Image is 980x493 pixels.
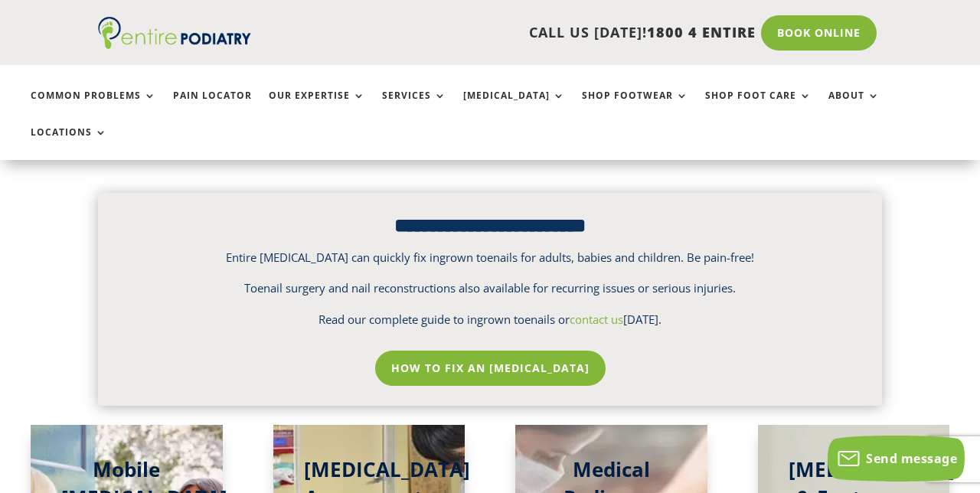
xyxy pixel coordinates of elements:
a: [MEDICAL_DATA] [463,90,565,123]
p: Toenail surgery and nail reconstructions also available for recurring issues or serious injuries. [102,279,878,310]
img: logo (1) [98,17,251,49]
a: Shop Foot Care [705,90,812,123]
span: 1800 4 ENTIRE [647,23,756,41]
a: Pain Locator [173,90,252,123]
button: Send message [828,436,965,482]
p: Entire [MEDICAL_DATA] can quickly fix ingrown toenails for adults, babies and children. Be pain-f... [102,248,878,279]
a: Common Problems [31,90,156,123]
a: Locations [31,127,107,160]
a: About [828,90,880,123]
a: Services [382,90,446,123]
p: Read our complete guide to ingrown toenails or [DATE]. [102,310,878,330]
span: Send message [866,450,957,467]
a: contact us [570,312,623,327]
a: Shop Footwear [582,90,688,123]
a: Our Expertise [269,90,365,123]
a: How To Fix An [MEDICAL_DATA] [375,351,606,386]
p: CALL US [DATE]! [274,23,756,43]
a: Book Online [761,15,877,51]
a: Entire Podiatry [98,37,251,52]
